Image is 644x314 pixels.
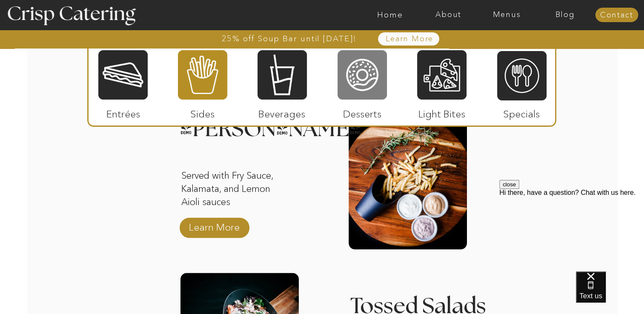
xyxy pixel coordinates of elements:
a: Learn More [366,35,453,43]
a: Blog [536,11,594,19]
p: Desserts [334,100,391,124]
a: 25% off Soup Bar until [DATE]! [191,34,387,43]
a: About [419,11,478,19]
iframe: podium webchat widget bubble [576,271,644,314]
p: Light Bites [414,100,470,124]
a: Contact [595,11,638,20]
a: Learn More [186,213,243,237]
p: Sides [174,100,231,124]
p: Entrées [95,100,152,124]
p: Beverages [254,100,310,124]
a: Home [361,11,419,19]
a: Menus [478,11,536,19]
h3: [PERSON_NAME] [180,118,336,129]
p: Served with Fry Sauce, Kalamata, and Lemon Aioli sauces [181,169,291,210]
p: Specials [493,100,550,124]
iframe: podium webchat widget prompt [499,180,644,282]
